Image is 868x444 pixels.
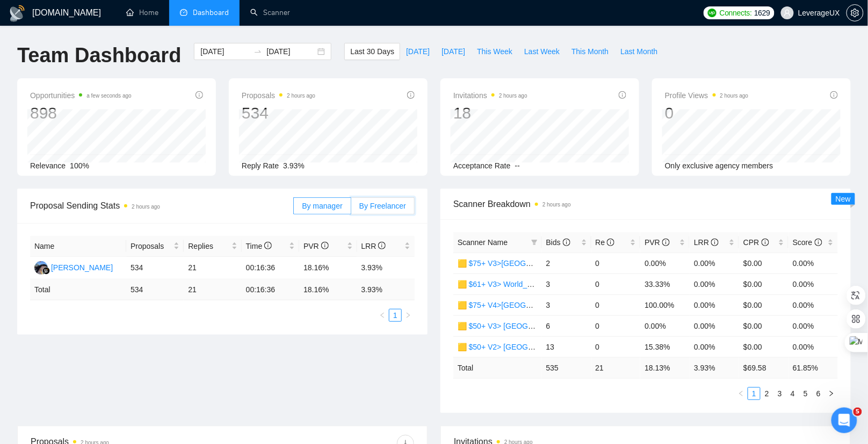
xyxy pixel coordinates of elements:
[17,43,181,68] h1: Team Dashboard
[619,91,626,99] span: info-circle
[30,199,293,212] span: Proposal Sending Stats
[784,9,791,17] span: user
[70,161,89,170] span: 100%
[694,238,719,247] span: LRR
[389,309,401,321] a: 1
[735,387,748,400] button: left
[774,388,786,399] a: 3
[131,240,171,252] span: Proposals
[542,202,571,208] time: 2 hours ago
[825,387,838,400] button: right
[188,240,229,252] span: Replies
[787,388,799,399] a: 4
[812,387,825,400] li: 6
[402,309,415,322] li: Next Page
[344,43,400,60] button: Last 30 Days
[665,103,749,123] div: 0
[836,195,851,203] span: New
[542,253,591,273] td: 2
[34,261,48,275] img: AA
[126,236,184,257] th: Proposals
[789,253,838,273] td: 0.00%
[754,7,770,19] span: 1629
[762,239,769,246] span: info-circle
[542,273,591,294] td: 3
[453,161,511,170] span: Acceptance Rate
[748,387,761,400] li: 1
[283,161,305,170] span: 3.93%
[287,93,315,99] time: 2 hours ago
[357,279,415,300] td: 3.93 %
[42,267,50,275] img: gigradar-bm.png
[242,161,279,170] span: Reply Rate
[793,238,822,247] span: Score
[453,357,542,378] td: Total
[376,309,389,322] li: Previous Page
[800,388,812,399] a: 5
[708,9,717,17] img: upwork-logo.png
[690,273,739,294] td: 0.00%
[720,7,752,19] span: Connects:
[591,357,641,378] td: 21
[299,279,357,300] td: 18.16 %
[51,262,113,273] div: [PERSON_NAME]
[690,253,739,273] td: 0.00%
[825,387,838,400] li: Next Page
[665,89,749,102] span: Profile Views
[739,253,789,273] td: $0.00
[640,315,690,336] td: 0.00%
[847,4,864,21] button: setting
[739,294,789,315] td: $0.00
[591,336,641,357] td: 0
[242,279,299,300] td: 00:16:36
[389,309,402,322] li: 1
[303,242,329,250] span: PVR
[563,239,570,246] span: info-circle
[739,315,789,336] td: $0.00
[402,309,415,322] button: right
[242,257,299,279] td: 00:16:36
[458,301,754,309] a: 🟨 $75+ V4>[GEOGRAPHIC_DATA]+[GEOGRAPHIC_DATA] Only_Tony-UX/UI_General
[828,390,835,397] span: right
[180,9,187,16] span: dashboard
[640,253,690,273] td: 0.00%
[184,236,241,257] th: Replies
[196,91,203,99] span: info-circle
[690,357,739,378] td: 3.93 %
[406,46,430,57] span: [DATE]
[761,387,773,400] li: 2
[786,387,799,400] li: 4
[529,234,540,250] span: filter
[748,388,760,399] a: 1
[242,89,315,102] span: Proposals
[789,336,838,357] td: 0.00%
[645,238,670,247] span: PVR
[542,336,591,357] td: 13
[761,388,773,399] a: 2
[132,204,160,210] time: 2 hours ago
[477,46,512,57] span: This Week
[126,257,184,279] td: 534
[407,91,415,99] span: info-circle
[773,387,786,400] li: 3
[299,257,357,279] td: 18.16%
[30,103,132,123] div: 898
[640,357,690,378] td: 18.13 %
[361,242,386,250] span: LRR
[847,9,863,17] span: setting
[254,47,262,56] span: swap-right
[739,357,789,378] td: $ 69.58
[242,103,315,123] div: 534
[471,43,518,60] button: This Week
[458,238,508,247] span: Scanner Name
[499,93,527,99] time: 2 hours ago
[789,294,838,315] td: 0.00%
[665,161,773,170] span: Only exclusive agency members
[662,239,670,246] span: info-circle
[542,315,591,336] td: 6
[640,273,690,294] td: 33.33%
[596,238,615,247] span: Re
[458,280,650,288] a: 🟨 $61+ V3> World_Design Only_Roman-UX/UI_General
[789,357,838,378] td: 61.85 %
[830,91,838,99] span: info-circle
